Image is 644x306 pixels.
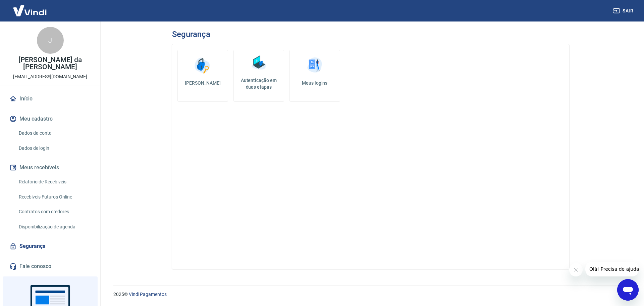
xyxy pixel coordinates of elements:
[16,190,92,204] a: Recebíveis Futuros Online
[172,30,210,39] h3: Segurança
[177,50,228,102] a: [PERSON_NAME]
[8,112,92,126] button: Meu cadastro
[8,259,92,274] a: Fale conosco
[13,73,87,80] p: [EMAIL_ADDRESS][DOMAIN_NAME]
[295,80,334,86] h5: Meus logins
[183,80,222,86] h5: [PERSON_NAME]
[113,291,628,298] p: 2025 ©
[16,175,92,189] a: Relatório de Recebíveis
[617,279,639,301] iframe: Botão para abrir a janela de mensagens
[8,0,52,21] img: Vindi
[585,262,639,276] iframe: Mensagem da empresa
[305,55,325,76] img: Meus logins
[236,77,281,90] h5: Autenticação em duas etapas
[249,53,269,73] img: Autenticação em duas etapas
[289,50,340,102] a: Meus logins
[8,239,92,254] a: Segurança
[16,220,92,234] a: Disponibilização de agenda
[5,56,95,71] p: [PERSON_NAME] da [PERSON_NAME]
[569,263,583,276] iframe: Fechar mensagem
[193,55,213,76] img: Alterar senha
[16,205,92,219] a: Contratos com credores
[612,5,636,17] button: Sair
[233,50,284,102] a: Autenticação em duas etapas
[16,141,92,155] a: Dados de login
[16,126,92,140] a: Dados da conta
[129,292,167,297] a: Vindi Pagamentos
[8,160,92,175] button: Meus recebíveis
[4,5,56,10] span: Olá! Precisa de ajuda?
[8,91,92,106] a: Início
[37,27,64,54] div: J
